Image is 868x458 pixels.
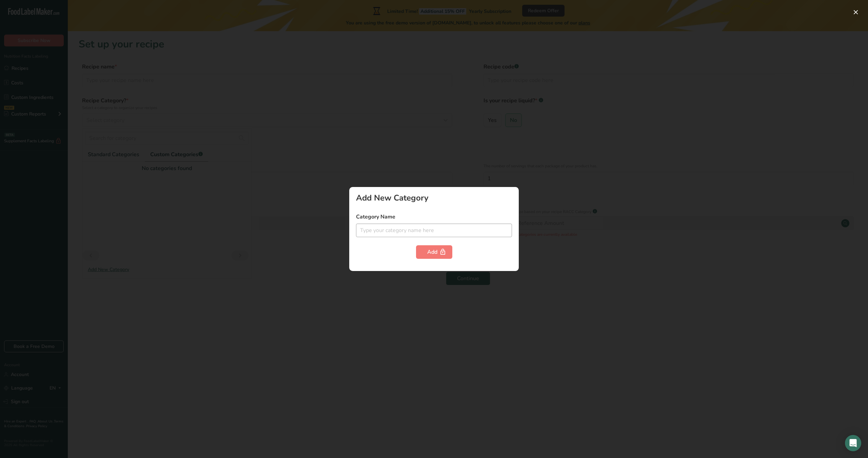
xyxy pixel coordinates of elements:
div: Add New Category [356,194,512,202]
label: Category Name [356,213,512,221]
button: Add [416,245,452,259]
input: Type your category name here [356,224,512,237]
div: Add [427,248,441,256]
div: Open Intercom Messenger [845,435,861,451]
